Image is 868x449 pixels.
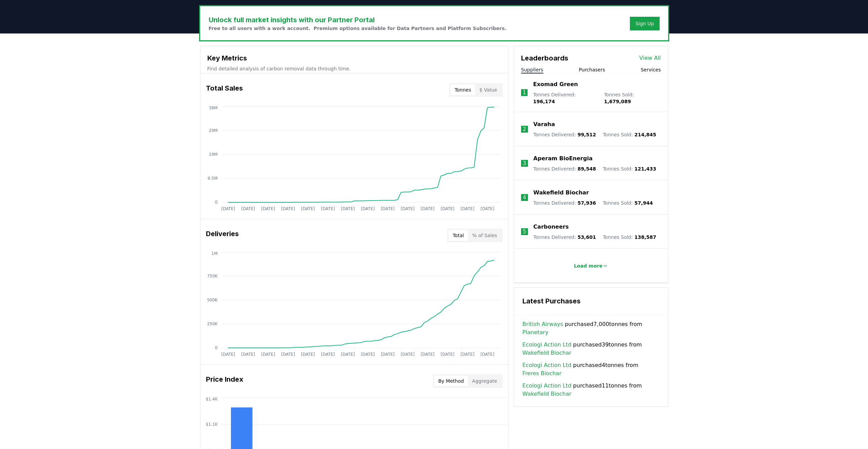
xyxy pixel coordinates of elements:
[533,120,555,128] a: Varaha
[440,206,454,211] tspan: [DATE]
[578,132,596,137] span: 99,512
[533,131,596,138] p: Tonnes Delivered :
[533,189,589,197] a: Wakefield Biochar
[211,251,218,256] tspan: 1M
[321,206,335,211] tspan: [DATE]
[533,154,593,163] a: Aperam BioEnergia
[533,91,597,105] p: Tonnes Delivered :
[461,352,475,357] tspan: [DATE]
[603,234,656,241] p: Tonnes Sold :
[533,80,578,89] p: Exomad Green
[261,206,275,211] tspan: [DATE]
[281,206,295,211] tspan: [DATE]
[420,206,435,211] tspan: [DATE]
[634,132,656,137] span: 214,845
[522,320,563,328] a: British Airways
[440,352,454,357] tspan: [DATE]
[533,234,596,241] p: Tonnes Delivered :
[468,230,501,241] button: % of Sales
[468,376,501,386] button: Aggregate
[261,352,275,357] tspan: [DATE]
[578,234,596,240] span: 53,601
[209,25,507,32] p: Free to all users with a work account. Premium options available for Data Partners and Platform S...
[209,15,507,25] h3: Unlock full market insights with our Partner Portal
[523,159,526,167] p: 3
[603,165,656,172] p: Tonnes Sold :
[521,66,543,73] button: Suppliers
[461,206,475,211] tspan: [DATE]
[533,165,596,172] p: Tonnes Delivered :
[475,84,501,95] button: $ Value
[221,206,235,211] tspan: [DATE]
[635,20,654,27] a: Sign Up
[522,349,571,357] a: Wakefield Biochar
[604,91,661,105] p: Tonnes Sold :
[634,166,656,172] span: 121,433
[522,341,660,357] span: purchased 39 tonnes from
[241,206,255,211] tspan: [DATE]
[321,352,335,357] tspan: [DATE]
[206,83,243,97] h3: Total Sales
[380,206,394,211] tspan: [DATE]
[522,320,660,337] span: purchased 7,000 tonnes from
[574,262,603,269] p: Load more
[207,53,501,63] h3: Key Metrics
[604,99,631,104] span: 1,679,089
[522,390,571,398] a: Wakefield Biochar
[522,341,571,349] a: Ecologi Action Ltd
[603,131,656,138] p: Tonnes Sold :
[361,352,375,357] tspan: [DATE]
[207,322,218,326] tspan: 250K
[341,352,355,357] tspan: [DATE]
[634,200,653,206] span: 57,944
[522,382,660,398] span: purchased 11 tonnes from
[206,229,239,242] h3: Deliveries
[209,152,218,157] tspan: 19M
[301,352,315,357] tspan: [DATE]
[522,328,548,337] a: Planetary
[522,361,571,369] a: Ecologi Action Ltd
[522,382,571,390] a: Ecologi Action Ltd
[579,66,605,73] button: Purchasers
[207,176,217,181] tspan: 9.5M
[281,352,295,357] tspan: [DATE]
[523,193,526,202] p: 4
[206,422,218,427] tspan: $1.1K
[522,296,660,306] h3: Latest Purchases
[523,228,526,236] p: 5
[449,230,468,241] button: Total
[209,106,218,110] tspan: 38M
[533,223,569,231] a: Carboneers
[522,369,561,378] a: Freres Biochar
[522,89,526,97] p: 1
[578,166,596,172] span: 89,548
[533,200,596,206] p: Tonnes Delivered :
[578,200,596,206] span: 57,936
[568,259,613,273] button: Load more
[206,397,218,402] tspan: $1.4K
[241,352,255,357] tspan: [DATE]
[207,274,218,278] tspan: 750K
[533,99,555,104] span: 196,174
[215,200,218,205] tspan: 0
[639,54,661,62] a: View All
[361,206,375,211] tspan: [DATE]
[521,53,568,63] h3: Leaderboards
[603,200,653,206] p: Tonnes Sold :
[522,361,660,378] span: purchased 4 tonnes from
[341,206,355,211] tspan: [DATE]
[301,206,315,211] tspan: [DATE]
[634,234,656,240] span: 138,587
[380,352,394,357] tspan: [DATE]
[207,298,218,302] tspan: 500K
[207,65,501,72] p: Find detailed analysis of carbon removal data through time.
[640,66,661,73] button: Services
[630,17,659,30] button: Sign Up
[480,206,494,211] tspan: [DATE]
[221,352,235,357] tspan: [DATE]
